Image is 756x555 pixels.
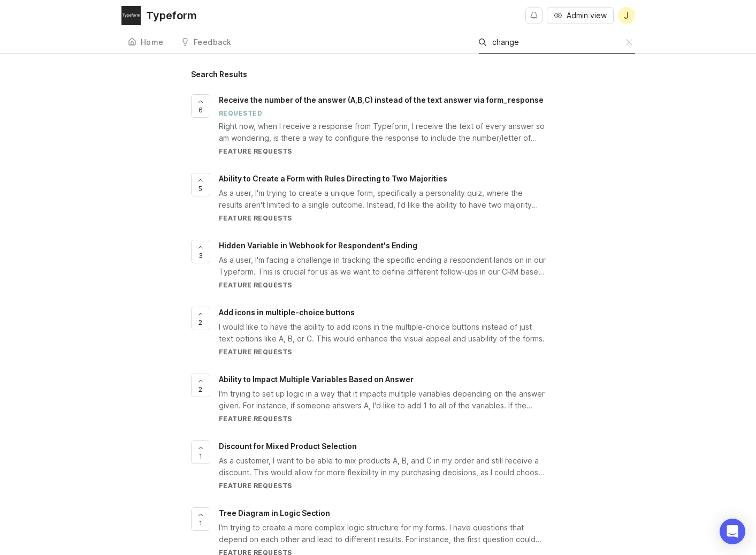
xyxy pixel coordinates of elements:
[141,39,164,46] div: Home
[219,254,546,278] div: As a user, I'm facing a challenge in tracking the specific ending a respondent lands on in our Ty...
[219,321,546,345] div: I would like to have the ability to add icons in the multiple-choice buttons instead of just text...
[191,71,566,78] h1: Search Results
[219,442,357,451] span: Discount for Mixed Product Selection
[219,174,447,183] span: Ability to Create a Form with Rules Directing to Two Majorities
[219,347,546,356] div: Feature Requests
[194,39,232,46] div: Feedback
[219,214,546,223] div: Feature Requests
[219,187,546,211] div: As a user, I'm trying to create a unique form, specifically a personality quiz, where the results...
[720,519,745,544] div: Open Intercom Messenger
[199,519,202,528] span: 1
[219,307,566,356] a: Add icons in multiple-choice buttonsI would like to have the ability to add icons in the multiple...
[191,440,210,464] button: 1
[219,375,414,384] span: Ability to Impact Multiple Variables Based on Answer
[121,32,170,54] a: Home
[219,240,566,290] a: Hidden Variable in Webhook for Respondent's EndingAs a user, I'm facing a challenge in tracking t...
[567,10,607,21] span: Admin view
[219,147,546,156] div: Feature Requests
[624,9,629,22] span: J
[198,184,202,193] span: 5
[191,374,210,397] button: 2
[174,32,238,54] a: Feedback
[219,522,546,545] div: I'm trying to create a more complex logic structure for my forms. I have questions that depend on...
[121,6,141,25] img: Typeform logo
[219,109,263,118] div: requested
[219,374,566,423] a: Ability to Impact Multiple Variables Based on AnswerI'm trying to set up logic in a way that it i...
[219,241,417,250] span: Hidden Variable in Webhook for Respondent's Ending
[219,508,330,518] span: Tree Diagram in Logic Section
[219,120,546,144] div: Right now, when I receive a response from Typeform, I receive the text of every answer so am wond...
[219,308,355,317] span: Add icons in multiple-choice buttons
[219,414,546,423] div: Feature Requests
[198,385,202,394] span: 2
[547,7,614,24] button: Admin view
[219,173,566,223] a: Ability to Create a Form with Rules Directing to Two MajoritiesAs a user, I'm trying to create a ...
[198,318,202,327] span: 2
[198,105,203,115] span: 6
[219,481,546,490] div: Feature Requests
[219,455,546,478] div: As a customer, I want to be able to mix products A, B, and C in my order and still receive a disc...
[198,251,203,260] span: 3
[525,7,543,24] button: Notifications
[618,7,635,24] button: J
[219,388,546,412] div: I'm trying to set up logic in a way that it impacts multiple variables depending on the answer gi...
[191,307,210,330] button: 2
[199,452,202,461] span: 1
[191,173,210,196] button: 5
[191,94,210,118] button: 6
[191,507,210,531] button: 1
[219,280,546,290] div: Feature Requests
[219,94,566,156] a: Receive the number of the answer (A,B,C) instead of the text answer via form_responserequestedRig...
[219,95,544,104] span: Receive the number of the answer (A,B,C) instead of the text answer via form_response
[191,240,210,263] button: 3
[146,10,197,21] div: Typeform
[219,440,566,490] a: Discount for Mixed Product SelectionAs a customer, I want to be able to mix products A, B, and C ...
